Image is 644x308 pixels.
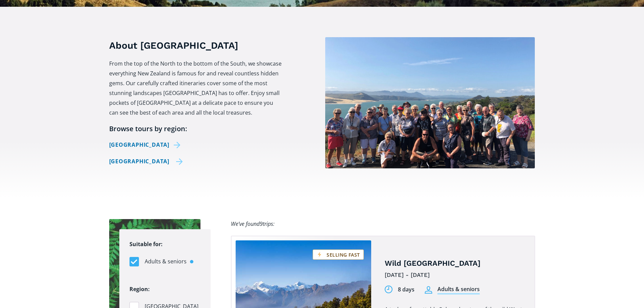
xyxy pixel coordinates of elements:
div: days [402,286,414,293]
legend: Region: [129,284,150,294]
div: We’ve found trips: [231,219,275,229]
div: Adults & seniors [437,285,480,294]
span: 9 [260,220,263,228]
h6: Browse tours by region: [109,124,283,133]
legend: Suitable for: [129,239,163,249]
div: 8 [398,286,401,293]
p: From the top of the North to the bottom of the South, we showcase everything New Zealand is famou... [109,59,283,118]
h4: Wild [GEOGRAPHIC_DATA] [385,259,524,268]
a: [GEOGRAPHIC_DATA] [109,140,183,150]
span: Adults & seniors [145,257,187,266]
div: [DATE] - [DATE] [385,270,524,280]
h3: About [GEOGRAPHIC_DATA] [109,39,283,52]
a: [GEOGRAPHIC_DATA] [109,157,183,166]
